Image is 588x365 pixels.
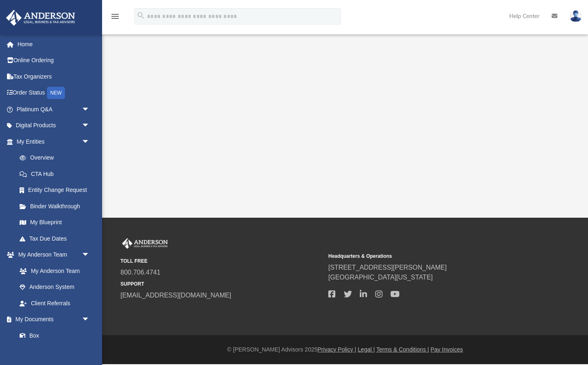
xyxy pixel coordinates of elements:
img: Anderson Advisors Platinum Portal [4,10,78,26]
img: User Pic [570,10,582,22]
img: Anderson Advisors Platinum Portal [120,238,169,249]
small: TOLL FREE [120,257,323,265]
a: Home [6,36,102,52]
a: Binder Walkthrough [11,198,102,214]
a: Overview [11,150,102,166]
a: Anderson System [11,279,98,295]
span: arrow_drop_down [82,133,98,150]
a: 800.706.4741 [120,269,160,276]
a: My Entitiesarrow_drop_down [6,133,102,150]
a: My Documentsarrow_drop_down [6,311,98,328]
a: Client Referrals [11,295,98,311]
span: arrow_drop_down [82,117,98,134]
div: © [PERSON_NAME] Advisors 2025 [102,345,588,354]
a: My Anderson Team [11,263,94,279]
a: Tax Due Dates [11,230,102,247]
a: Order StatusNEW [6,85,102,101]
a: [GEOGRAPHIC_DATA][US_STATE] [328,274,433,281]
a: [STREET_ADDRESS][PERSON_NAME] [328,264,447,271]
a: menu [110,16,120,21]
a: CTA Hub [11,166,102,182]
a: My Anderson Teamarrow_drop_down [6,247,98,263]
i: search [136,11,145,20]
small: SUPPORT [120,280,323,288]
span: arrow_drop_down [82,101,98,118]
a: Legal | [358,346,375,353]
a: Box [11,327,94,344]
div: NEW [47,87,65,99]
a: Privacy Policy | [318,346,356,353]
a: Online Ordering [6,52,102,69]
i: menu [110,11,120,21]
span: arrow_drop_down [82,247,98,264]
small: Headquarters & Operations [328,252,530,260]
span: arrow_drop_down [82,311,98,328]
a: Terms & Conditions | [376,346,429,353]
a: Entity Change Request [11,182,102,198]
a: Digital Productsarrow_drop_down [6,117,102,134]
a: Platinum Q&Aarrow_drop_down [6,101,102,117]
a: Tax Organizers [6,68,102,85]
a: Pay Invoices [430,346,463,353]
a: My Blueprint [11,214,98,231]
a: [EMAIL_ADDRESS][DOMAIN_NAME] [120,292,231,299]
